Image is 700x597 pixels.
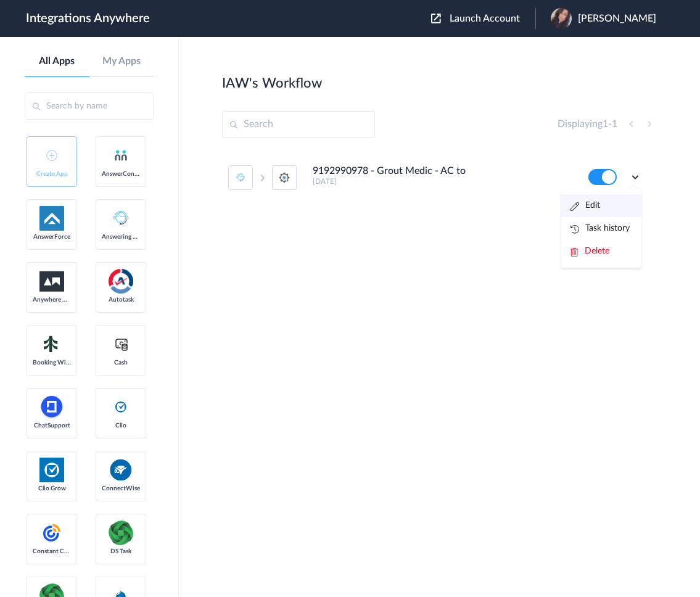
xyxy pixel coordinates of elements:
a: My Apps [89,56,154,67]
span: Launch Account [450,14,520,23]
span: AnswerConnect [102,170,140,178]
input: Search [222,111,375,138]
img: distributedSource.png [109,521,133,545]
button: Launch Account [431,13,535,25]
img: Setmore_Logo.svg [39,333,64,355]
img: connectwise.png [109,458,133,482]
span: Constant Contact [33,548,71,555]
span: 1 [612,119,617,129]
img: af-app-logo.svg [39,206,64,231]
h5: [DATE] [313,177,572,186]
img: cash-logo.svg [113,337,129,352]
span: [PERSON_NAME] [578,13,656,25]
h4: 9192990978 - Grout Medic - AC to SM [Create Contact] [313,165,468,177]
h1: Integrations Anywhere [26,11,150,26]
span: AnswerForce [33,233,71,241]
span: Cash [102,359,140,366]
img: constant-contact.svg [39,521,64,545]
span: Booking Widget [33,359,71,366]
img: answerconnect-logo.svg [113,148,128,163]
span: Anywhere Works [33,296,71,303]
input: Search by name [25,93,154,120]
span: Delete [585,247,609,255]
span: Answering Service [102,233,140,241]
span: DS Task [102,548,140,555]
img: clio-logo.svg [113,400,128,414]
span: Create App [33,170,71,178]
img: img-5893.jpeg [551,8,572,29]
span: Clio Grow [33,485,71,492]
img: chatsupport-icon.svg [39,395,64,419]
a: Edit [570,201,600,210]
h4: Displaying - [558,118,617,130]
span: 1 [603,119,608,129]
a: All Apps [25,56,89,67]
a: Task history [570,224,630,233]
img: Clio.jpg [39,458,64,482]
span: Clio [102,422,140,429]
img: aww.png [39,271,64,292]
img: launch-acct-icon.svg [431,14,441,23]
h2: IAW's Workflow [222,75,322,91]
span: Autotask [102,296,140,303]
img: Answering_service.png [109,206,133,231]
img: autotask.png [109,269,133,294]
img: add-icon.svg [46,150,57,161]
span: ConnectWise [102,485,140,492]
span: ChatSupport [33,422,71,429]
